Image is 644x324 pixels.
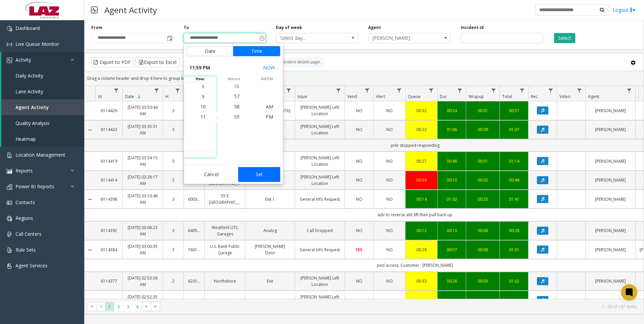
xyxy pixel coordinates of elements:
[105,302,114,311] span: Page 1
[299,123,341,136] a: [PERSON_NAME] Left Location
[442,107,462,114] a: 00:24
[209,193,241,205] a: 55 E [GEOGRAPHIC_DATA]
[173,86,182,95] a: H Filter Menu
[356,108,362,114] span: NO
[234,83,239,89] span: 56
[504,177,524,183] a: 00:48
[440,94,447,99] span: Dur
[504,247,524,253] a: 01:31
[188,247,200,253] a: 760140
[85,127,95,133] a: Collapse Details
[127,155,159,167] a: [DATE] 03:34:15 AM
[99,126,118,133] a: 6114423
[356,247,362,253] span: YES
[15,120,50,126] span: Quality Analysis
[167,297,180,303] a: 2
[299,104,341,117] a: [PERSON_NAME] Left Location
[266,114,273,120] span: PM
[299,196,341,202] a: General Info Request
[99,177,118,183] a: 6114414
[189,63,210,72] span: 11:59 PM
[188,278,200,284] a: 620164
[546,86,555,95] a: Rec. Filter Menu
[284,86,293,95] a: Lane Filter Menu
[442,227,462,234] a: 00:10
[554,33,575,43] button: Select
[276,25,302,31] label: Day of week
[410,158,433,164] div: 00:27
[15,88,43,95] span: Lane Activity
[470,107,495,114] a: 00:01
[625,86,634,95] a: Agent Filter Menu
[299,294,341,306] a: [PERSON_NAME] Left Location
[1,68,84,84] a: Daily Activity
[442,297,462,303] div: 00:24
[588,94,599,99] span: Agent
[15,41,59,47] span: Live Queue Monitor
[188,196,200,202] a: 600349
[1,52,84,68] a: Activity
[378,227,401,234] a: NO
[504,278,524,284] a: 01:02
[356,297,362,303] span: NO
[85,197,95,202] a: Collapse Details
[410,278,433,284] div: 00:33
[15,152,65,158] span: Location Management
[504,196,524,202] div: 01:41
[590,196,631,202] a: [PERSON_NAME]
[167,247,180,253] a: 3
[410,196,433,202] a: 00:14
[349,227,369,234] a: NO
[127,294,159,306] a: [DATE] 02:52:35 AM
[200,114,206,120] span: 11
[167,278,180,284] a: 2
[378,177,401,183] a: NO
[410,247,433,253] div: 00:28
[99,107,118,114] a: 6114426
[442,196,462,202] a: 01:02
[1,115,84,131] a: Quality Analysis
[378,196,401,202] a: NO
[378,297,401,303] a: NO
[590,107,631,114] a: [PERSON_NAME]
[410,227,433,234] a: 00:12
[489,86,498,95] a: Wrapup Filter Menu
[410,107,433,114] div: 00:32
[504,107,524,114] div: 00:57
[442,278,462,284] a: 00:26
[200,103,206,110] span: 10
[349,247,369,253] a: YES
[184,76,217,82] span: hour
[470,196,495,202] a: 00:25
[297,94,307,99] span: Issue
[442,177,462,183] a: 00:10
[461,25,484,31] label: Incident Id
[455,86,464,95] a: Dur Filter Menu
[15,136,36,142] span: Heatmap
[249,196,291,202] a: Exit 1
[15,104,49,110] span: Agent Activity
[127,193,159,205] a: [DATE] 03:10:48 AM
[470,158,495,164] a: 00:01
[349,196,369,202] a: NO
[410,297,433,303] div: 00:32
[590,227,631,234] a: [PERSON_NAME]
[188,297,200,303] a: 620164
[356,158,362,164] span: NO
[7,232,12,237] img: 'icon'
[276,33,342,43] span: Select day...
[99,297,118,303] a: 6114373
[187,167,236,182] button: Cancel
[209,224,241,237] a: Westfield UTC Garages
[504,126,524,133] a: 01:37
[167,227,180,234] a: 3
[7,200,12,205] img: 'icon'
[166,33,173,43] span: Toggle popup
[15,183,54,190] span: Power BI Reports
[469,94,484,99] span: Wrapup
[15,57,31,63] span: Activity
[85,247,95,253] a: Collapse Details
[151,302,160,311] span: Go to the last page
